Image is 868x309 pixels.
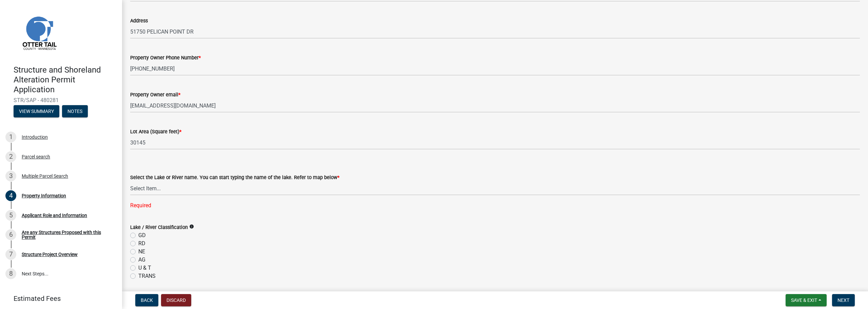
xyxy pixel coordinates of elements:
div: Introduction [22,135,48,139]
label: AG [138,256,145,264]
button: View Summary [14,105,59,117]
label: U & T [138,264,151,272]
label: RD [138,239,145,248]
label: Address [130,19,148,23]
div: 7 [5,249,16,260]
button: Discard [161,294,191,306]
label: Lake / River Classification [130,225,188,230]
div: 2 [5,151,16,162]
span: Next [837,297,849,303]
button: Save & Exit [786,294,827,306]
wm-modal-confirm: Summary [14,109,59,115]
label: Property Owner Phone Number [130,56,201,60]
a: Estimated Fees [5,292,111,305]
div: 8 [5,268,16,279]
button: Next [832,294,855,306]
div: Parcel search [22,154,50,159]
label: NE [138,248,145,256]
div: Applicant Role and Information [22,213,87,218]
div: 3 [5,171,16,181]
span: STR/SAP - 480281 [14,97,108,103]
div: 4 [5,190,16,201]
label: Select the Lake or River name. You can start typing the name of the lake. Refer to map below [130,175,339,180]
div: Property Information [22,193,66,198]
i: info [189,224,194,229]
span: Back [141,297,153,303]
div: 1 [5,132,16,142]
div: Are any Structures Proposed with this Permit [22,230,111,239]
wm-modal-confirm: Notes [62,109,88,115]
img: Otter Tail County, Minnesota [14,7,64,58]
label: TRANS [138,272,156,280]
label: Lot Area (Square feet) [130,130,181,134]
div: Multiple Parcel Search [22,174,68,178]
button: Notes [62,105,88,117]
button: Back [135,294,158,306]
span: Save & Exit [791,297,817,303]
div: 6 [5,229,16,240]
div: Required [130,201,860,210]
label: Property Owner email [130,93,180,97]
div: 5 [5,210,16,221]
label: GD [138,231,146,239]
h4: Structure and Shoreland Alteration Permit Application [14,65,117,94]
div: Structure Project Overview [22,252,78,257]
